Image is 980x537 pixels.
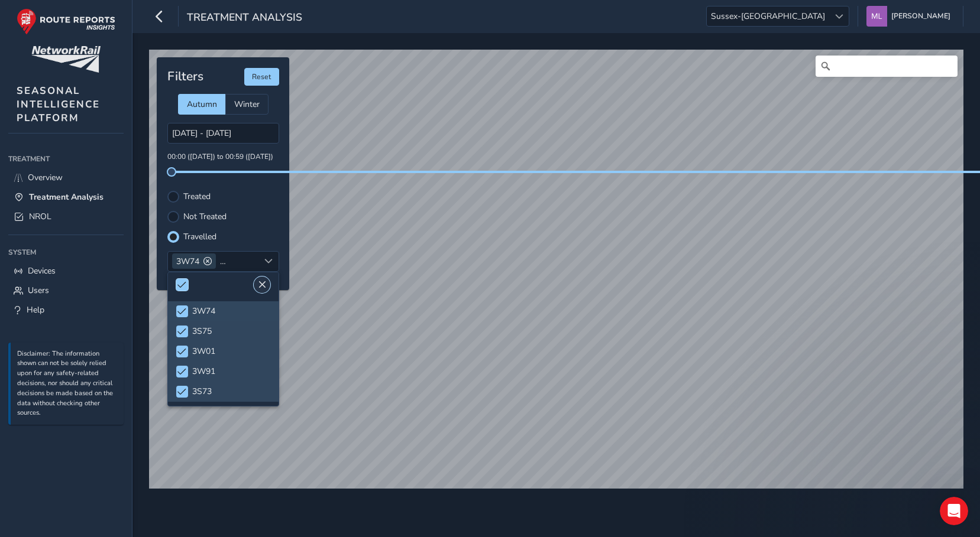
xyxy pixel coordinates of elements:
[187,99,217,110] span: Autumn
[866,6,887,27] img: diamond-layout
[29,191,104,203] span: Treatment Analysis
[940,497,968,525] iframe: Intercom live chat
[28,265,56,276] span: Devices
[183,213,227,221] label: Not Treated
[891,6,950,27] span: [PERSON_NAME]
[27,304,44,315] span: Help
[183,233,216,241] label: Travelled
[244,68,279,86] button: Reset
[28,285,49,296] span: Users
[149,50,963,497] canvas: Map
[8,261,124,281] a: Devices
[8,300,124,320] a: Help
[8,243,124,261] div: System
[8,281,124,300] a: Users
[254,276,270,293] button: Close
[167,69,203,84] h4: Filters
[8,187,124,207] a: Treatment Analysis
[192,386,212,397] span: 3S73
[28,172,63,183] span: Overview
[224,256,244,267] span: 3S75
[187,10,302,27] span: Treatment Analysis
[192,305,215,317] span: 3W74
[866,6,955,27] button: [PERSON_NAME]
[707,6,829,26] span: Sussex-[GEOGRAPHIC_DATA]
[8,207,124,226] a: NROL
[183,193,211,201] label: Treated
[8,168,124,187] a: Overview
[8,150,124,168] div: Treatment
[17,8,115,35] img: rr logo
[178,94,225,115] div: Autumn
[816,56,958,77] input: Search
[17,84,100,125] span: SEASONAL INTELLIGENCE PLATFORM
[29,211,51,222] span: NROL
[192,346,215,357] span: 3W01
[31,46,101,73] img: customer logo
[167,152,279,162] p: 00:00 ([DATE]) to 00:59 ([DATE])
[176,256,199,267] span: 3W74
[192,326,212,337] span: 3S75
[17,349,118,419] p: Disclaimer: The information shown can not be solely relied upon for any safety-related decisions,...
[234,99,260,110] span: Winter
[225,94,269,115] div: Winter
[192,366,215,377] span: 3W91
